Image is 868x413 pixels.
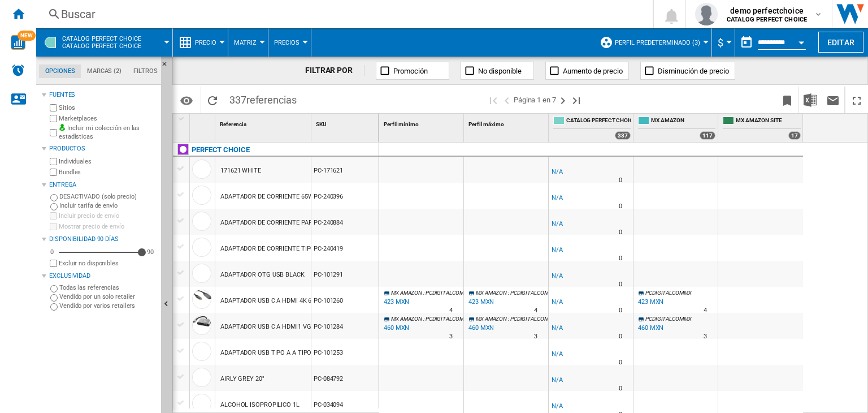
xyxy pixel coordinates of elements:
[727,16,807,23] b: CATALOG PERFECT CHOICE
[381,114,463,131] div: Sort None
[468,121,504,127] span: Perfil máximo
[382,296,409,308] div: Última actualización : lunes, 13 de octubre de 2025 12:13
[311,157,379,183] div: PC-171621
[220,366,264,392] div: AIRLY GREY 20"
[423,316,471,322] span: : PCDIGITALCOMMX
[314,114,379,131] div: Sort None
[570,87,583,113] button: Última página
[81,64,127,78] md-tab-item: Marcas (2)
[552,192,563,204] div: N/A
[220,340,342,366] div: ADAPTADOR USB TIPO A A TIPO C 20 GREY
[382,322,409,334] div: Última actualización : martes, 14 de octubre de 2025 9:51
[274,28,305,57] button: Precios
[50,169,57,176] input: Bundles
[508,316,556,322] span: : PCDIGITALCOMMX
[220,158,261,184] div: 171621 WHITE
[316,121,327,127] span: SKU
[220,184,334,210] div: ADAPTADOR DE CORRIENTE 65W WHITE
[50,158,57,165] input: Individuales
[563,67,623,75] span: Aumento de precio
[466,114,548,131] div: Perfil máximo Sort None
[59,192,157,201] label: DESACTIVADO (solo precio)
[476,290,507,296] span: MX AMAZON
[49,235,157,244] div: Disponibilidad 90 Días
[545,62,629,80] button: Aumento de precio
[61,6,623,22] div: Buscar
[50,126,57,140] input: Incluir mi colección en las estadísticas
[59,283,157,292] label: Todas las referencias
[246,94,297,106] span: referencias
[59,292,157,301] label: Vendido por un solo retailer
[42,28,167,57] div: CATALOG PERFECT CHOICECatalog perfect choice
[638,324,663,332] div: 460 MXN
[508,290,556,296] span: : PCDIGITALCOMMX
[704,305,707,316] div: Tiempo de entrega : 4 días
[721,114,803,142] div: MX AMAZON SITE 17 offers sold by MX AMAZON SITE
[423,290,471,296] span: : PCDIGITALCOMMX
[311,183,379,209] div: PC-240396
[818,32,863,53] button: Editar
[59,157,157,166] label: Individuales
[144,248,157,256] div: 90
[161,57,175,77] button: Ocultar
[376,62,449,80] button: Promoción
[50,203,58,210] input: Incluir tarifa de envío
[619,331,622,342] div: Tiempo de entrega : 0 día
[311,287,379,313] div: PC-101260
[311,235,379,261] div: PC-240419
[49,180,157,190] div: Entrega
[39,64,81,78] md-tab-item: Opciones
[175,90,198,110] button: Opciones
[449,305,453,316] div: Tiempo de entrega : 4 días
[636,296,663,308] div: 423 MXN
[49,91,157,100] div: Fuentes
[619,383,622,394] div: Tiempo de entrega : 0 día
[62,28,153,57] button: CATALOG PERFECT CHOICECatalog perfect choice
[552,349,563,360] div: N/A
[50,303,58,311] input: Vendido por varios retailers
[551,114,633,142] div: CATALOG PERFECT CHOICE 337 offers sold by CATALOG PERFECT CHOICE
[201,87,224,113] button: Recargar
[552,322,563,334] div: N/A
[645,290,692,296] span: PCDIGITALCOMMX
[59,201,157,210] label: Incluir tarifa de envío
[704,331,707,342] div: Tiempo de entrega : 3 días
[552,401,563,412] div: N/A
[619,305,622,316] div: Tiempo de entrega : 0 día
[50,115,57,122] input: Marketplaces
[658,67,729,75] span: Disminución de precio
[314,114,379,131] div: SKU Sort None
[514,87,556,113] span: Página 1 en 7
[478,67,522,75] span: No disponible
[384,121,419,127] span: Perfil mínimo
[776,87,798,113] button: Marcar este reporte
[234,28,262,57] button: Matriz
[50,104,57,111] input: Sitios
[718,28,729,57] button: $
[59,104,157,112] label: Sitios
[59,247,142,258] md-slider: Disponibilidad
[59,168,157,177] label: Bundles
[311,209,379,235] div: PC-240884
[500,87,514,113] button: >Página anterior
[218,114,311,131] div: Referencia Sort None
[192,114,215,131] div: Sort None
[552,166,563,178] div: N/A
[640,62,735,80] button: Disminución de precio
[391,290,422,296] span: MX AMAZON
[59,114,157,123] label: Marketplaces
[220,236,355,262] div: ADAPTADOR DE CORRIENTE TIPO C 65W BLACK
[552,244,563,256] div: N/A
[59,222,157,231] label: Mostrar precio de envío
[59,124,157,141] label: Incluir mi colección en las estadísticas
[50,223,57,230] input: Mostrar precio de envío
[218,114,311,131] div: Sort None
[804,93,817,107] img: excel-24x24.png
[552,218,563,230] div: N/A
[700,131,715,140] div: 117 offers sold by MX AMAZON
[59,212,157,220] label: Incluir precio de envío
[466,114,548,131] div: Sort None
[47,248,57,256] div: 0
